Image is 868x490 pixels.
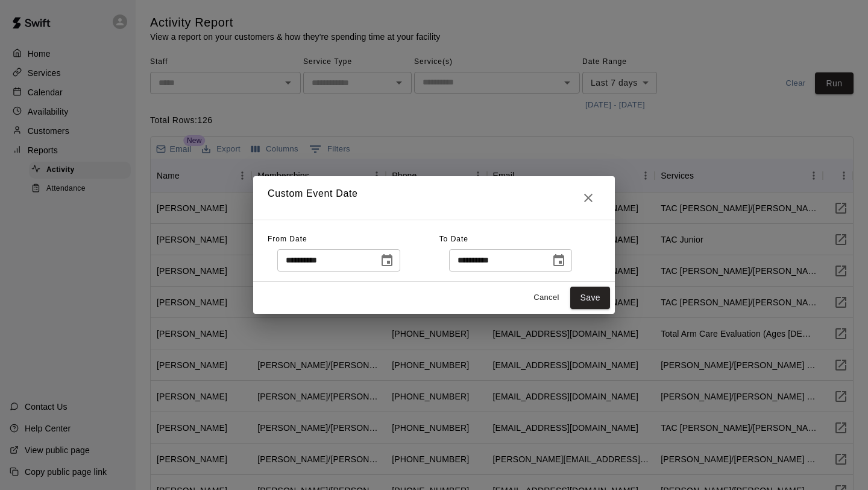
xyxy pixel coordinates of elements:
[375,249,399,273] button: Choose date, selected date is Sep 2, 2025
[527,288,565,307] button: Cancel
[268,235,307,243] span: From Date
[547,249,571,273] button: Choose date, selected date is Sep 9, 2025
[570,287,610,309] button: Save
[439,235,468,243] span: To Date
[576,186,600,210] button: Close
[253,176,615,220] h2: Custom Event Date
